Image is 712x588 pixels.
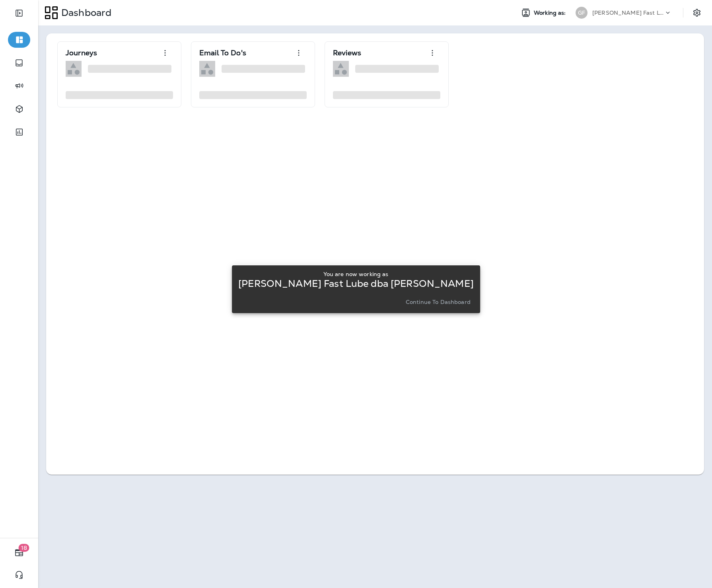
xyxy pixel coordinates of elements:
[534,10,568,16] span: Working as:
[58,7,111,19] p: Dashboard
[8,5,30,21] button: Expand Sidebar
[406,299,471,305] p: Continue to Dashboard
[238,280,474,287] p: [PERSON_NAME] Fast Lube dba [PERSON_NAME]
[66,49,97,57] p: Journeys
[199,49,246,57] p: Email To Do's
[323,271,388,277] p: You are now working as
[8,545,30,561] button: 18
[576,7,587,19] div: GF
[403,296,474,308] button: Continue to Dashboard
[19,544,29,552] span: 18
[592,10,664,16] p: [PERSON_NAME] Fast Lube dba [PERSON_NAME]
[690,6,704,20] button: Settings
